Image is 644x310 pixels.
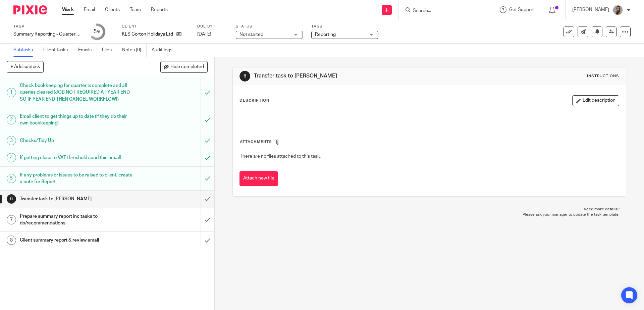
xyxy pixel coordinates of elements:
h1: Checks/Tidy Up [20,136,136,146]
button: Attach new file [239,171,278,186]
label: Task [13,24,80,29]
div: 4 [7,153,16,162]
h1: Client summary report & review email [20,235,136,245]
div: 1 [7,88,16,97]
div: 8 [7,236,16,245]
img: Pixie [13,5,47,14]
a: Files [102,44,117,57]
p: Need more details? [239,207,619,212]
div: 2 [7,115,16,124]
button: Hide completed [160,61,208,72]
a: Clients [105,6,120,13]
a: Reports [151,6,168,13]
small: /8 [97,30,100,34]
h1: Prepare summary report inc tasks to do/recommendations [20,211,136,228]
input: Search [412,8,473,14]
label: Due by [197,24,227,29]
button: + Add subtask [7,61,44,72]
label: Status [236,24,303,29]
span: Get Support [509,7,535,12]
div: 6 [7,194,16,204]
div: Instructions [587,73,619,79]
label: Tags [311,24,378,29]
div: 5 [94,28,100,36]
a: Team [130,6,141,13]
h1: Email client to get things up to date (if they do their own bookkeeping) [20,111,136,128]
a: Client tasks [43,44,73,57]
div: Summary Reporting - Quarterly - Ltd Co [13,31,80,38]
span: Reporting [315,32,336,37]
div: 3 [7,136,16,145]
span: There are no files attached to this task. [240,154,321,159]
span: Not started [239,32,263,37]
p: KLS Corton Holidays Ltd [122,31,173,38]
button: Edit description [572,95,619,106]
a: Emails [78,44,97,57]
span: Attachments [240,140,272,144]
label: Client [122,24,189,29]
h1: Check bookkeeping for quarter is complete and all queries cleared (JOB NOT REQUIRED AT YEAR END S... [20,81,136,104]
span: [DATE] [197,32,211,37]
p: [PERSON_NAME] [572,6,609,13]
h1: Transfer task to [PERSON_NAME] [254,72,444,80]
p: Description [239,98,269,103]
a: Audit logs [152,44,177,57]
p: Please ask your manager to update the task template. [239,212,619,217]
a: Email [84,6,95,13]
div: 6 [239,71,250,82]
div: 7 [7,215,16,224]
a: Work [62,6,74,13]
div: 5 [7,174,16,183]
h1: If any problems or issues to be raised to client, create a note for Report [20,170,136,187]
h1: Transfer task to [PERSON_NAME] [20,194,136,204]
h1: If getting close to VAT threshold send this email! [20,153,136,163]
span: Hide completed [170,64,204,70]
a: Subtasks [13,44,38,57]
img: 22.png [612,5,623,15]
a: Notes (0) [122,44,147,57]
